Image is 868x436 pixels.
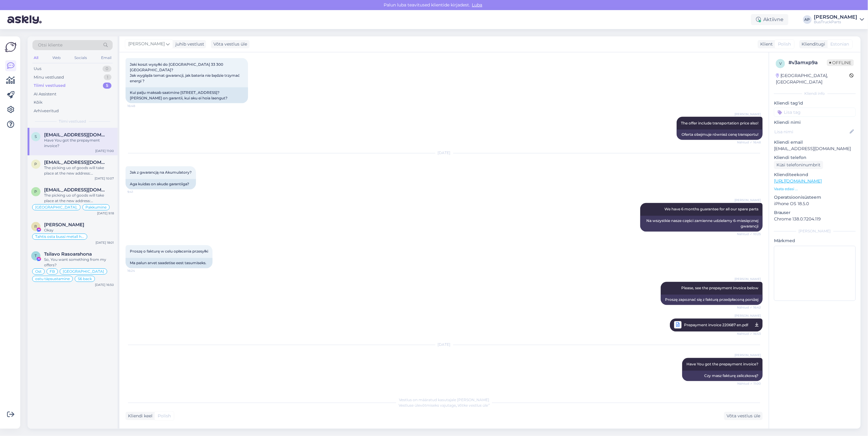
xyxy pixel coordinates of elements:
[774,154,856,161] p: Kliendi telefon
[735,198,761,203] span: [PERSON_NAME]
[779,61,782,66] span: v
[103,66,111,72] div: 0
[34,99,43,105] div: Kõik
[774,91,856,96] div: Kliendi info
[126,179,196,190] div: Aga kuidas on akude garantiiga?
[173,41,204,47] div: juhib vestlust
[85,205,107,209] span: Pakkumine
[735,277,761,282] span: [PERSON_NAME]
[97,211,114,216] div: [DATE] 9:18
[44,160,108,165] span: prestenergy@gmail.com
[51,54,62,62] div: Web
[34,66,41,72] div: Uus
[735,314,761,318] span: [PERSON_NAME]
[95,176,114,181] div: [DATE] 10:07
[789,59,827,66] div: # v3amxp9a
[735,112,761,116] span: [PERSON_NAME]
[774,186,856,192] p: Vaata edasi ...
[63,270,104,273] span: [GEOGRAPHIC_DATA]
[44,257,114,268] div: So, You want something from my offers?
[735,353,761,358] span: [PERSON_NAME]
[44,187,108,193] span: prestenergy@gmail.com
[774,178,822,184] a: [URL][DOMAIN_NAME]
[670,319,763,332] a: [PERSON_NAME]Prepayment invoice 220687 en.pdfNähtud ✓ 16:43
[127,190,150,194] span: 9:41
[130,249,208,254] span: Proszę o fakturę w celu opłacenia przesyłki
[774,128,849,135] input: Lisa nimi
[44,227,114,233] div: Okay
[399,397,489,402] span: Vestlus on määratud kasutajale [PERSON_NAME]
[34,74,64,80] div: Minu vestlused
[774,209,856,216] p: Brauser
[677,130,763,140] div: Oferta obejmuje również cenę transportu!
[126,258,212,268] div: Ma palun arvet saadetise eest tasumiseks.
[50,270,55,273] span: FB
[130,62,241,83] span: Jaki koszt wysyłki do [GEOGRAPHIC_DATA] 33 300 [GEOGRAPHIC_DATA]? Jak wygląda temat gwarancji, ja...
[684,321,748,329] span: Prepayment invoice 220687 en.pdf
[737,232,761,237] span: Nähtud ✓ 10:25
[104,74,111,80] div: 1
[774,100,856,106] p: Kliendi tag'id
[799,41,825,47] div: Klienditugi
[776,72,850,85] div: [GEOGRAPHIC_DATA], [GEOGRAPHIC_DATA]
[35,277,70,281] span: ostu täpsustamine
[158,413,171,419] span: Polish
[35,162,37,166] span: p
[737,140,761,145] span: Nähtud ✓ 16:48
[5,41,17,53] img: Askly Logo
[126,413,152,419] div: Kliendi keel
[737,305,761,310] span: Nähtud ✓ 16:42
[399,403,490,408] span: Vestluse ülevõtmiseks vajutage
[774,238,856,244] p: Märkmed
[774,146,856,152] p: [EMAIL_ADDRESS][DOMAIN_NAME]
[774,228,856,234] div: [PERSON_NAME]
[35,205,77,209] span: [GEOGRAPHIC_DATA],
[35,189,37,194] span: p
[814,20,858,24] div: BusTruckParts
[774,201,856,207] p: iPhone OS 18.5.0
[774,194,856,201] p: Operatsioonisüsteem
[661,295,763,305] div: Proszę zapoznać się z fakturą przedpłaconą poniżej
[34,83,66,89] div: Tiimi vestlused
[682,371,763,381] div: Czy masz fakturę zaliczkową?
[35,235,84,238] span: Tahtis osta bussi metall hinnaga
[35,134,37,139] span: s
[44,132,108,138] span: szymonrafa134@gmail.com
[32,54,39,62] div: All
[126,87,248,103] div: Kui palju maksab saatmine [STREET_ADDRESS]? [PERSON_NAME] on garantii, kui aku ei hoia laengut?
[831,41,849,47] span: Estonian
[456,403,490,408] i: „Võtke vestlus üle”
[100,54,113,62] div: Email
[737,382,761,386] span: Nähtud ✓ 11:00
[681,286,758,290] span: Please, see the prepayment invoice below
[814,15,864,24] a: [PERSON_NAME]BusTruckParts
[128,41,165,47] span: [PERSON_NAME]
[96,240,114,245] div: [DATE] 18:01
[640,216,763,232] div: Na wszystkie nasze części zamienne udzielamy 6-miesięcznej gwarancji
[774,172,856,178] p: Klienditeekond
[774,119,856,126] p: Kliendi nimi
[127,104,150,108] span: 16:48
[664,207,758,212] span: We have 6 months guarantee for all our spare parts
[724,412,763,420] div: Võta vestlus üle
[103,83,111,89] div: 5
[751,14,788,25] div: Aktiivne
[44,222,84,227] span: Roman Skatskov
[35,270,42,273] span: Ost
[73,54,88,62] div: Socials
[470,2,484,8] span: Luba
[774,161,823,169] div: Küsi telefoninumbrit
[778,41,791,47] span: Polish
[59,119,86,124] span: Tiimi vestlused
[814,15,858,20] div: [PERSON_NAME]
[126,342,763,348] div: [DATE]
[774,108,856,117] input: Lisa tag
[38,42,62,48] span: Otsi kliente
[774,139,856,146] p: Kliendi email
[95,149,114,153] div: [DATE] 11:00
[78,277,92,281] span: S6 back
[44,138,114,149] div: Have You got the prepayment invoice?
[44,165,114,176] div: The picking uo of goods will take place at the new address: [STREET_ADDRESS]. To receive your ord...
[686,362,758,367] span: Have You got the prepayment invoice?
[34,91,56,97] div: AI Assistent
